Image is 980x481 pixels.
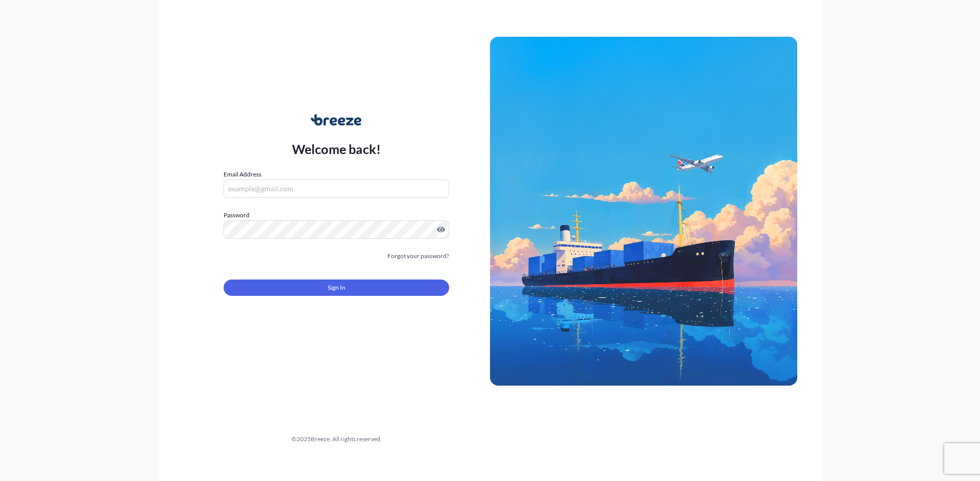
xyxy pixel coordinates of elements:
[490,37,797,386] img: Ship illustration
[387,251,449,261] a: Forgot your password?
[328,283,346,293] span: Sign In
[224,210,449,220] label: Password
[183,434,490,444] div: © 2025 Breeze. All rights reserved.
[292,141,381,157] p: Welcome back!
[437,225,445,234] button: Show password
[224,169,261,180] label: Email Address
[224,180,449,198] input: example@gmail.com
[224,280,449,296] button: Sign In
